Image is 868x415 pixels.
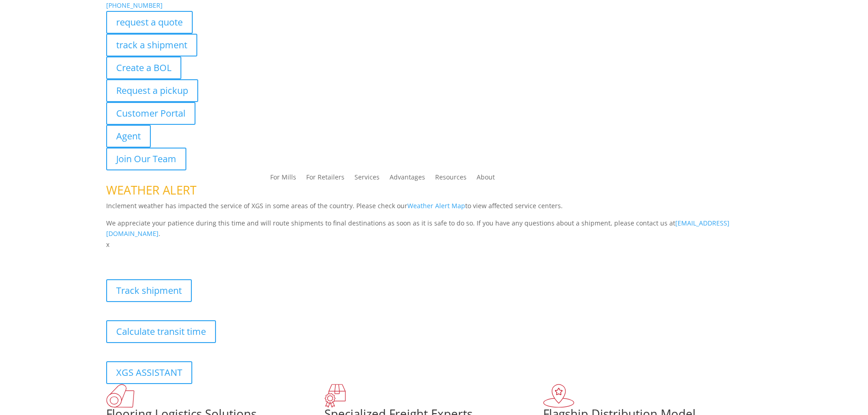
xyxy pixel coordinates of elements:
a: [PHONE_NUMBER] [106,1,163,10]
a: For Retailers [306,174,344,184]
img: xgs-icon-total-supply-chain-intelligence-red [106,384,134,408]
a: track a shipment [106,34,197,56]
a: Customer Portal [106,102,195,125]
a: request a quote [106,11,193,34]
a: For Mills [270,174,296,184]
p: We appreciate your patience during this time and will route shipments to final destinations as so... [106,218,762,240]
span: WEATHER ALERT [106,182,196,198]
a: Services [354,174,380,184]
a: Join Our Team [106,148,186,170]
a: Calculate transit time [106,320,216,343]
a: Create a BOL [106,56,181,79]
a: About [477,174,495,184]
a: Track shipment [106,279,192,302]
a: Resources [435,174,467,184]
img: xgs-icon-flagship-distribution-model-red [543,384,575,408]
a: Weather Alert Map [407,201,465,210]
a: Advantages [390,174,425,184]
a: XGS ASSISTANT [106,361,192,384]
img: xgs-icon-focused-on-flooring-red [324,384,346,408]
b: Visibility, transparency, and control for your entire supply chain. [106,251,309,260]
a: Agent [106,125,151,148]
p: Inclement weather has impacted the service of XGS in some areas of the country. Please check our ... [106,200,762,218]
a: Request a pickup [106,79,198,102]
p: x [106,239,762,250]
